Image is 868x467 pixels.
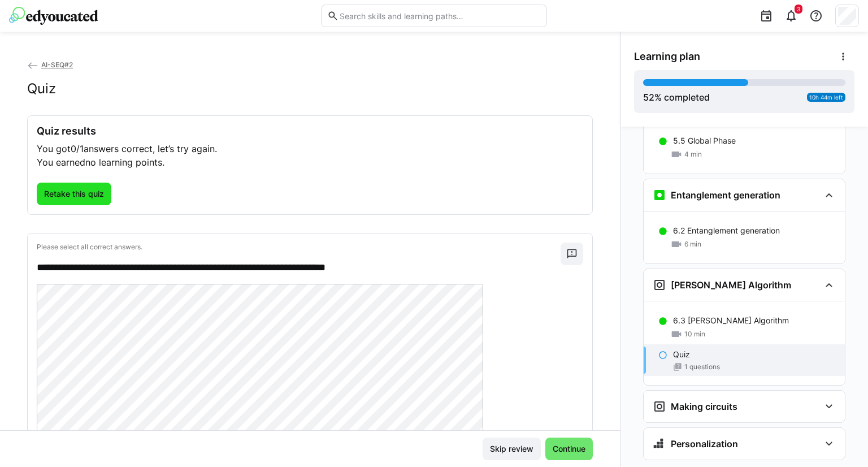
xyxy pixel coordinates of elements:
[673,225,780,236] p: 6.2 Entanglement generation
[37,243,561,252] p: Please select all correct answers.
[671,189,780,201] h3: Entanglement generation
[684,150,702,159] span: 4 min
[37,155,583,169] p: You earned .
[671,438,738,449] h3: Personalization
[673,315,789,326] p: 6.3 [PERSON_NAME] Algorithm
[37,125,583,137] h3: Quiz results
[684,362,720,371] span: 1 questions
[634,50,700,63] span: Learning plan
[545,438,593,460] button: Continue
[37,183,111,205] button: Retake this quiz
[671,279,791,291] h3: [PERSON_NAME] Algorithm
[643,90,710,104] div: % completed
[551,443,587,455] span: Continue
[37,142,583,155] p: You got answers correct, let’s try again.
[27,80,56,97] h2: Quiz
[41,60,73,69] span: AI-SEQ#2
[27,60,73,69] a: AI-SEQ#2
[809,94,843,101] span: 10h 44m left
[488,443,535,455] span: Skip review
[42,188,106,200] span: Retake this quiz
[71,143,84,154] span: 0/1
[671,401,737,412] h3: Making circuits
[483,438,541,460] button: Skip review
[85,157,162,168] span: no learning points
[797,6,800,12] span: 3
[673,349,690,360] p: Quiz
[673,135,736,146] p: 5.5 Global Phase
[684,330,705,339] span: 10 min
[684,240,701,249] span: 6 min
[643,92,654,103] span: 52
[338,11,541,21] input: Search skills and learning paths…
